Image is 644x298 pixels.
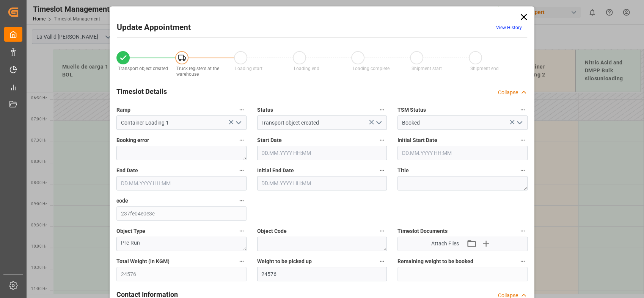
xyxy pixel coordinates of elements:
[118,66,168,71] span: Transport object created
[431,240,459,248] span: Attach Files
[397,146,528,160] input: DD.MM.YYYY HH:MM
[377,165,387,175] button: Initial End Date
[257,106,273,114] span: Status
[117,22,191,34] h2: Update Appointment
[116,227,145,235] span: Object Type
[518,256,528,266] button: Remaining weight to be booked
[237,105,247,115] button: Ramp
[377,256,387,266] button: Weight to be picked up
[513,117,525,129] button: open menu
[397,257,473,265] span: Remaining weight to be booked
[237,165,247,175] button: End Date
[353,66,390,71] span: Loading complete
[257,146,387,160] input: DD.MM.YYYY HH:MM
[257,136,282,144] span: Start Date
[116,115,247,130] input: Type to search/select
[257,257,312,265] span: Weight to be picked up
[397,106,426,114] span: TSM Status
[518,135,528,145] button: Initial Start Date
[397,227,448,235] span: Timeslot Documents
[237,135,247,145] button: Booking error
[257,176,387,190] input: DD.MM.YYYY HH:MM
[412,66,442,71] span: Shipment start
[373,117,384,129] button: open menu
[237,256,247,266] button: Total Weight (in KGM)
[377,105,387,115] button: Status
[116,176,247,190] input: DD.MM.YYYY HH:MM
[116,136,149,144] span: Booking error
[116,106,130,114] span: Ramp
[116,257,170,265] span: Total Weight (in KGM)
[232,117,243,129] button: open menu
[257,167,294,175] span: Initial End Date
[116,167,138,175] span: End Date
[116,197,128,205] span: code
[518,105,528,115] button: TSM Status
[470,66,499,71] span: Shipment end
[257,227,287,235] span: Object Code
[235,66,262,71] span: Loading start
[397,167,409,175] span: Title
[176,66,219,77] span: Truck registers at the warehouse
[397,136,437,144] span: Initial Start Date
[377,226,387,236] button: Object Code
[257,115,387,130] input: Type to search/select
[294,66,319,71] span: Loading end
[496,25,522,30] a: View History
[116,86,167,97] h2: Timeslot Details
[237,196,247,206] button: code
[518,165,528,175] button: Title
[237,226,247,236] button: Object Type
[377,135,387,145] button: Start Date
[518,226,528,236] button: Timeslot Documents
[116,237,247,251] textarea: Pre-Run
[498,89,518,97] div: Collapse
